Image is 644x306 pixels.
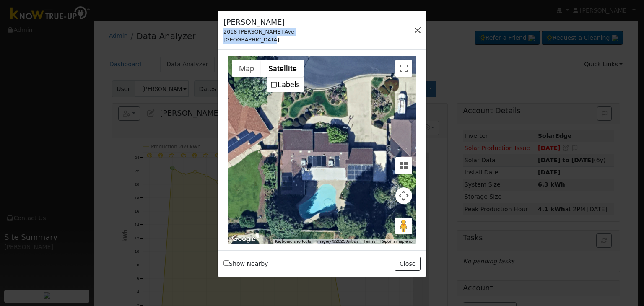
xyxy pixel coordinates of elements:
[232,60,261,77] button: Show street map
[268,78,303,91] li: Labels
[261,60,304,77] button: Show satellite imagery
[364,239,375,244] a: Terms (opens in new tab)
[395,218,412,234] button: Drag Pegman onto the map to open Street View
[230,233,257,244] img: Google
[316,239,358,244] span: Imagery ©2025 Airbus
[395,157,412,174] button: Tilt map
[275,239,311,244] button: Keyboard shortcuts
[223,17,294,28] h5: [PERSON_NAME]
[223,36,294,44] div: [GEOGRAPHIC_DATA]
[223,28,294,36] div: 2018 [PERSON_NAME] Ave
[230,233,257,244] a: Open this area in Google Maps (opens a new window)
[223,259,268,268] label: Show Nearby
[395,187,412,204] button: Map camera controls
[395,60,412,77] button: Toggle fullscreen view
[278,80,300,89] label: Labels
[380,239,414,244] a: Report a map error
[267,77,304,92] ul: Show satellite imagery
[223,260,229,266] input: Show Nearby
[395,257,420,271] button: Close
